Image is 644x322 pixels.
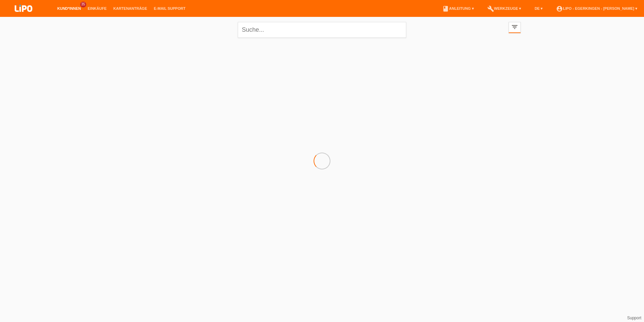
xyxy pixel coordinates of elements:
[54,6,84,10] a: Kund*innen
[627,316,641,320] a: Support
[7,14,40,19] a: LIPO pay
[442,5,449,12] i: book
[238,22,406,38] input: Suche...
[80,2,86,7] span: 35
[511,23,518,31] i: filter_list
[484,6,525,10] a: buildWerkzeuge ▾
[531,6,546,10] a: DE ▾
[110,6,151,10] a: Kartenanträge
[151,6,189,10] a: E-Mail Support
[487,5,494,12] i: build
[84,6,110,10] a: Einkäufe
[439,6,477,10] a: bookAnleitung ▾
[553,6,641,10] a: account_circleLIPO - Egerkingen - [PERSON_NAME] ▾
[556,5,563,12] i: account_circle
